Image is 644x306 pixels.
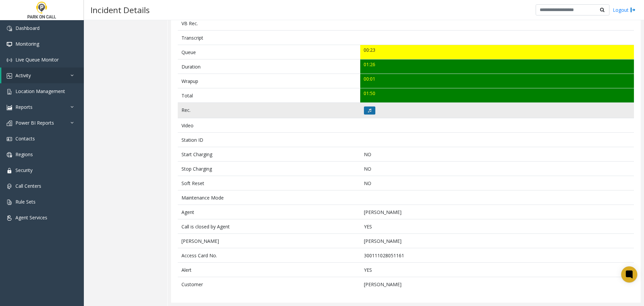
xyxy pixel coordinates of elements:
img: 'icon' [7,26,12,31]
td: 01:26 [360,59,634,74]
td: 00:23 [360,45,634,59]
td: [PERSON_NAME] [360,205,634,219]
td: Transcript [178,31,360,45]
td: Start Charging [178,147,360,162]
img: 'icon' [7,73,12,79]
td: Video [178,118,360,133]
img: logout [630,6,636,13]
td: Stop Charging [178,162,360,176]
h3: Incident Details [87,2,153,18]
img: 'icon' [7,57,12,63]
img: 'icon' [7,200,12,205]
td: Soft Reset [178,176,360,190]
td: Total [178,88,360,103]
img: 'icon' [7,89,12,94]
td: 00:01 [360,74,634,88]
span: Reports [15,104,33,110]
td: Duration [178,59,360,74]
td: VB Rec. [178,16,360,31]
img: 'icon' [7,105,12,110]
td: Wrapup [178,74,360,88]
img: 'icon' [7,184,12,189]
span: Location Management [15,88,65,94]
span: Rule Sets [15,199,36,205]
span: Agent Services [15,214,47,221]
span: Contacts [15,135,35,142]
img: 'icon' [7,168,12,173]
td: Queue [178,45,360,59]
td: Customer [178,277,360,292]
img: 'icon' [7,215,12,221]
p: NO [364,151,631,158]
span: Call Centers [15,183,41,189]
span: Dashboard [15,25,40,31]
span: Monitoring [15,41,39,47]
td: [PERSON_NAME] [360,277,634,292]
img: 'icon' [7,136,12,142]
td: Call is closed by Agent [178,219,360,234]
span: Live Queue Monitor [15,56,59,63]
td: 01:50 [360,88,634,103]
a: Activity [1,68,84,83]
a: Logout [613,6,636,13]
span: Activity [15,72,31,79]
td: [PERSON_NAME] [360,234,634,248]
img: 'icon' [7,152,12,158]
img: 'icon' [7,42,12,47]
td: Access Card No. [178,248,360,263]
td: Alert [178,263,360,277]
span: Security [15,167,33,173]
img: 'icon' [7,121,12,126]
td: YES [360,263,634,277]
span: Power BI Reports [15,120,54,126]
td: Agent [178,205,360,219]
td: [PERSON_NAME] [178,234,360,248]
p: NO [364,165,631,172]
p: YES [364,223,631,230]
td: Station ID [178,133,360,147]
td: 300111028051161 [360,248,634,263]
span: Regions [15,151,33,158]
p: NO [364,180,631,187]
td: Rec. [178,103,360,118]
td: Maintenance Mode [178,190,360,205]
